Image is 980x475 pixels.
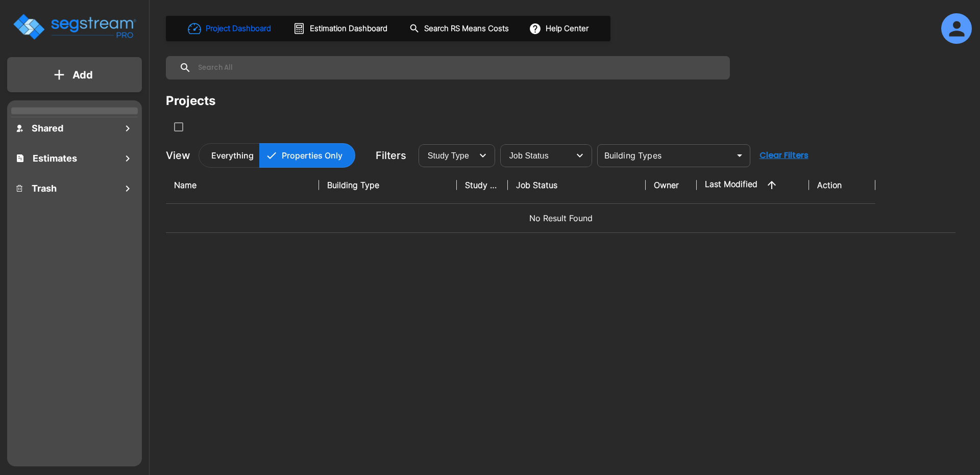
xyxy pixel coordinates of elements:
[174,212,947,224] p: No Result Found
[421,141,473,170] div: Select
[527,19,593,38] button: Help Center
[184,17,277,40] button: Project Dashboard
[32,181,57,195] h1: Trash
[428,151,469,160] span: Study Type
[166,92,215,110] div: Projects
[199,143,355,168] div: Platform
[32,121,63,135] h1: Shared
[646,167,697,204] th: Owner
[166,148,190,163] p: View
[259,143,355,168] button: Properties Only
[697,167,809,204] th: Last Modified
[310,23,387,35] h1: Estimation Dashboard
[502,141,570,170] div: Select
[168,117,189,137] button: SelectAll
[211,149,254,162] p: Everything
[600,148,730,163] input: Building Types
[508,167,646,204] th: Job Status
[755,145,813,166] button: Clear Filters
[732,148,747,163] button: Open
[457,167,508,204] th: Study Type
[289,18,393,39] button: Estimation Dashboard
[33,151,77,165] h1: Estimates
[319,167,457,204] th: Building Type
[809,167,875,204] th: Action
[7,60,142,90] button: Add
[199,143,260,168] button: Everything
[191,56,725,80] input: Search All
[12,12,137,41] img: Logo
[405,19,514,39] button: Search RS Means Costs
[72,67,93,83] p: Add
[424,23,509,35] h1: Search RS Means Costs
[509,151,549,160] span: Job Status
[166,167,319,204] th: Name
[282,149,342,162] p: Properties Only
[376,148,406,163] p: Filters
[206,23,271,35] h1: Project Dashboard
